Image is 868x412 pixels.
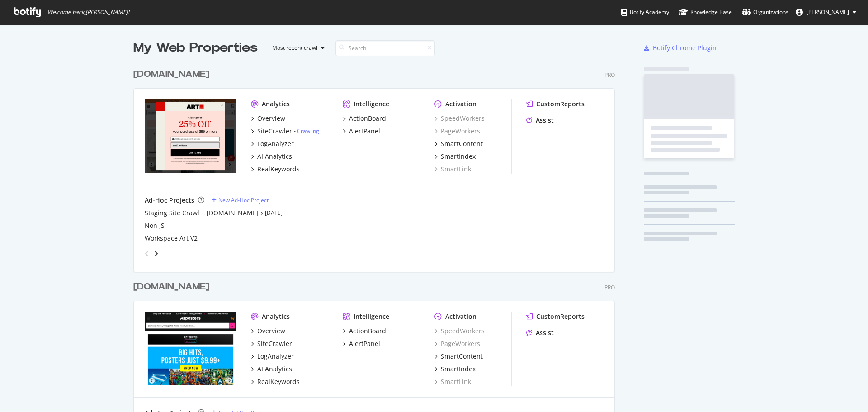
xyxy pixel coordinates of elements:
[257,327,285,336] div: Overview
[526,328,554,337] a: Assist
[257,365,292,374] div: AI Analytics
[434,377,471,386] a: SmartLink
[133,39,258,57] div: My Web Properties
[343,327,386,336] a: ActionBoard
[153,249,159,258] div: angle-right
[133,280,213,294] a: [DOMAIN_NAME]
[604,284,615,291] div: Pro
[141,246,153,261] div: angle-left
[251,127,319,136] a: SiteCrawler- Crawling
[354,312,389,321] div: Intelligence
[441,152,476,161] div: SmartIndex
[297,127,319,135] a: Crawling
[349,327,386,336] div: ActionBoard
[434,127,480,136] a: PageWorkers
[526,116,554,125] a: Assist
[145,99,236,173] img: art.com
[251,365,292,374] a: AI Analytics
[251,114,285,123] a: Overview
[536,99,585,109] div: CustomReports
[349,114,386,123] div: ActionBoard
[257,127,292,136] div: SiteCrawler
[349,127,380,136] div: AlertPanel
[257,377,300,386] div: RealKeywords
[145,208,259,218] a: Staging Site Crawl | [DOMAIN_NAME]
[47,9,129,16] span: Welcome back, [PERSON_NAME] !
[434,139,483,148] a: SmartContent
[257,152,292,161] div: AI Analytics
[644,43,717,52] a: Botify Chrome Plugin
[536,312,585,321] div: CustomReports
[536,116,554,125] div: Assist
[434,165,471,174] a: SmartLink
[265,41,328,55] button: Most recent crawl
[445,312,476,321] div: Activation
[133,68,209,81] div: [DOMAIN_NAME]
[343,127,380,136] a: AlertPanel
[526,312,585,321] a: CustomReports
[294,127,319,135] div: -
[441,365,476,374] div: SmartIndex
[265,209,283,217] a: [DATE]
[251,377,300,386] a: RealKeywords
[212,196,269,204] a: New Ad-Hoc Project
[807,8,849,16] span: Thomas Brodbeck
[653,43,717,52] div: Botify Chrome Plugin
[133,68,213,81] a: [DOMAIN_NAME]
[335,40,435,56] input: Search
[262,312,290,321] div: Analytics
[251,152,292,161] a: AI Analytics
[604,71,615,79] div: Pro
[343,114,386,123] a: ActionBoard
[145,221,165,230] a: Non JS
[272,45,317,51] div: Most recent crawl
[257,339,292,348] div: SiteCrawler
[434,365,476,374] a: SmartIndex
[251,352,294,361] a: LogAnalyzer
[349,339,380,348] div: AlertPanel
[434,352,483,361] a: SmartContent
[441,352,483,361] div: SmartContent
[257,139,294,148] div: LogAnalyzer
[434,327,485,336] a: SpeedWorkers
[536,328,554,337] div: Assist
[145,196,194,205] div: Ad-Hoc Projects
[441,139,483,148] div: SmartContent
[251,165,300,174] a: RealKeywords
[257,352,294,361] div: LogAnalyzer
[251,339,292,348] a: SiteCrawler
[257,114,285,123] div: Overview
[434,114,485,123] a: SpeedWorkers
[742,8,788,17] div: Organizations
[251,139,294,148] a: LogAnalyzer
[145,234,198,243] a: Workspace Art V2
[621,8,669,17] div: Botify Academy
[133,280,209,294] div: [DOMAIN_NAME]
[788,5,863,19] button: [PERSON_NAME]
[251,327,285,336] a: Overview
[434,339,480,348] a: PageWorkers
[445,99,476,109] div: Activation
[679,8,732,17] div: Knowledge Base
[343,339,380,348] a: AlertPanel
[145,312,236,385] img: allposters.com
[434,152,476,161] a: SmartIndex
[218,196,269,204] div: New Ad-Hoc Project
[354,99,389,109] div: Intelligence
[257,165,300,174] div: RealKeywords
[526,99,585,109] a: CustomReports
[262,99,290,109] div: Analytics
